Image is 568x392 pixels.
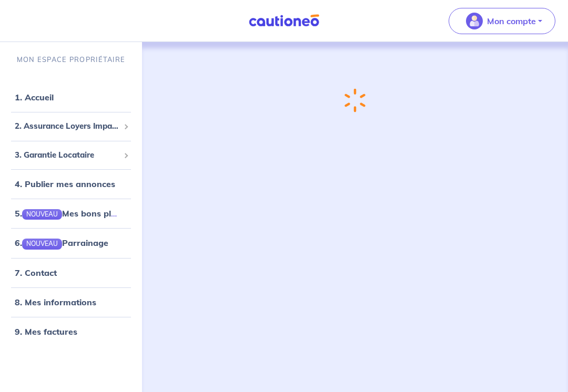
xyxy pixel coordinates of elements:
img: illu_account_valid_menu.svg [466,13,483,29]
a: 7. Contact [15,267,57,278]
a: 1. Accueil [15,92,54,102]
div: 5.NOUVEAUMes bons plans [4,203,138,224]
div: 7. Contact [4,262,138,283]
p: Mon compte [487,15,536,27]
a: 4. Publier mes annonces [15,179,115,189]
div: 9. Mes factures [4,321,138,342]
span: 2. Assurance Loyers Impayés [15,120,119,132]
img: loading-spinner [344,88,366,112]
p: MON ESPACE PROPRIÉTAIRE [17,55,125,65]
div: 3. Garantie Locataire [4,145,138,166]
a: 5.NOUVEAUMes bons plans [15,208,126,219]
div: 6.NOUVEAUParrainage [4,232,138,253]
a: 6.NOUVEAUParrainage [15,238,108,248]
a: 8. Mes informations [15,297,96,307]
div: 4. Publier mes annonces [4,173,138,194]
div: 8. Mes informations [4,292,138,313]
img: Cautioneo [245,14,323,27]
span: 3. Garantie Locataire [15,149,119,161]
button: illu_account_valid_menu.svgMon compte [449,8,555,34]
div: 2. Assurance Loyers Impayés [4,116,138,137]
a: 9. Mes factures [15,326,77,337]
div: 1. Accueil [4,87,138,108]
